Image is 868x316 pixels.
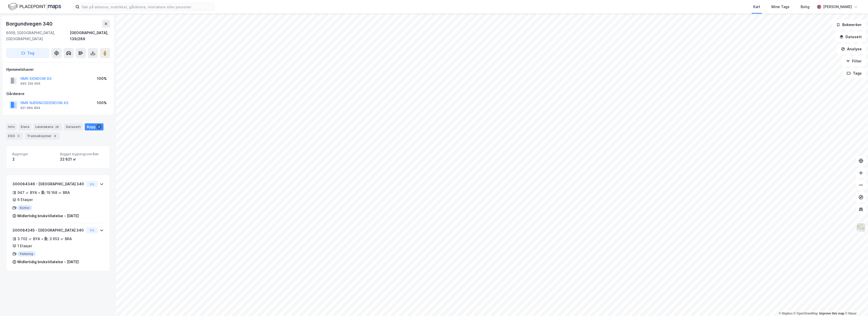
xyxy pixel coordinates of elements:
[6,48,49,58] button: Tag
[843,68,866,78] button: Tags
[17,236,40,242] div: 3 702 ㎡ BYA
[85,123,103,130] div: Bygg
[856,223,866,232] img: Z
[64,123,83,130] div: Datasett
[60,156,104,162] div: 22 821 ㎡
[794,312,818,315] a: OpenStreetMap
[46,190,70,196] div: 19 168 ㎡ BRA
[843,292,868,316] div: Kontrollprogram for chat
[86,227,98,233] button: Vis
[17,213,79,219] div: Midlertidig brukstillatelse - [DATE]
[6,132,23,140] div: ESG
[25,132,60,140] div: Transaksjoner
[8,2,61,11] img: logo.f888ab2527a4732fd821a326f86c7f29.svg
[41,237,43,241] div: •
[12,227,84,233] div: 300084345 - [GEOGRAPHIC_DATA] 340
[54,124,60,129] div: 28
[837,44,866,54] button: Analyse
[97,76,107,82] div: 100%
[38,191,40,195] div: •
[832,20,866,30] button: Bokmerker
[771,4,790,10] div: Mine Tags
[819,312,844,315] a: Improve this map
[20,82,40,86] div: 995 326 906
[12,152,56,156] span: Bygninger
[753,4,760,10] div: Kart
[97,100,107,106] div: 100%
[843,292,868,316] iframe: Chat Widget
[17,190,37,196] div: 947 ㎡ BYA
[12,156,56,162] div: 2
[33,123,62,130] div: Leietakere
[842,56,866,66] button: Filter
[801,4,809,10] div: Bolig
[779,312,793,315] a: Mapbox
[79,3,214,11] input: Søk på adresse, matrikkel, gårdeiere, leietakere eller personer
[12,181,84,187] div: 300084346 - [GEOGRAPHIC_DATA] 340
[49,236,72,242] div: 3 653 ㎡ BRA
[835,32,866,42] button: Datasett
[70,30,110,42] div: [GEOGRAPHIC_DATA], 139/289
[6,66,110,73] div: Hjemmelshaver
[6,91,110,97] div: Gårdeiere
[6,123,17,130] div: Info
[6,30,70,42] div: 6009, [GEOGRAPHIC_DATA], [GEOGRAPHIC_DATA]
[17,243,32,249] div: 1 Etasjer
[60,152,104,156] span: Bygget bygningsområde
[96,124,101,129] div: 2
[19,123,31,130] div: Eiere
[823,4,852,10] div: [PERSON_NAME]
[86,181,98,187] button: Vis
[16,133,21,139] div: 3
[17,259,79,265] div: Midlertidig brukstillatelse - [DATE]
[17,197,33,203] div: 6 Etasjer
[6,20,53,28] div: Borgundvegen 340
[20,106,40,110] div: 921 684 894
[52,133,58,139] div: 8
